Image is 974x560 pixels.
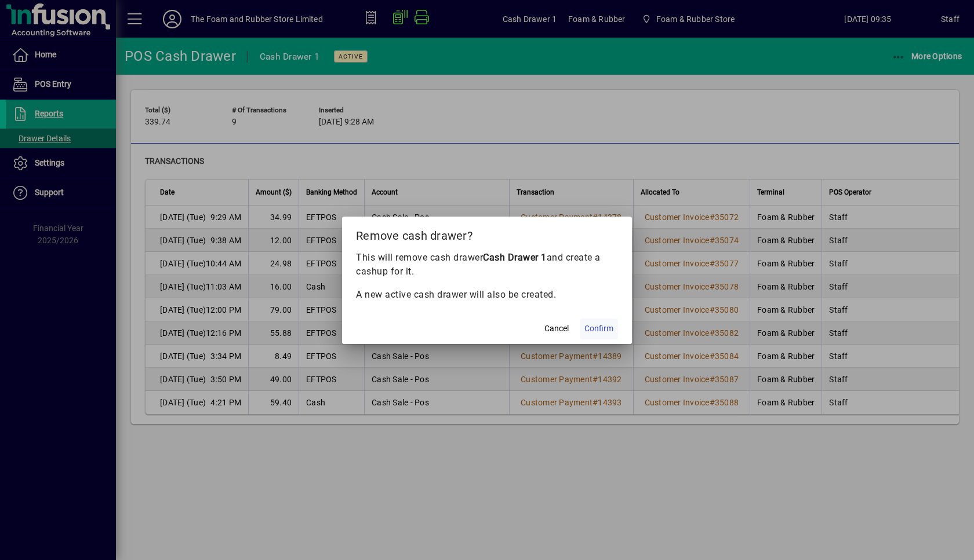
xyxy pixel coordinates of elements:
p: A new active cash drawer will also be created. [356,288,618,302]
p: This will remove cash drawer and create a cashup for it. [356,251,618,279]
button: Confirm [580,319,618,339]
h2: Remove cash drawer? [342,217,632,250]
span: Confirm [584,323,613,335]
b: Cash Drawer 1 [483,252,547,263]
span: Cancel [544,323,569,335]
button: Cancel [538,319,575,339]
